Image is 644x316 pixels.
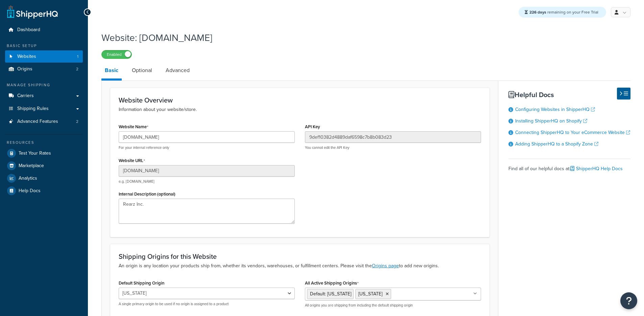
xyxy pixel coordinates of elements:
[119,191,175,197] label: Internal Description (optional)
[77,54,78,60] span: 1
[19,176,37,181] span: Analytics
[119,96,481,104] h3: Website Overview
[305,303,481,308] p: All origins you are shipping from including the default shipping origin
[5,24,83,36] a: Dashboard
[310,290,351,297] span: Default: [US_STATE]
[5,50,83,63] a: Websites1
[76,66,78,72] span: 2
[119,199,295,224] textarea: Rearz Inc.
[19,188,41,194] span: Help Docs
[305,131,481,143] input: XDL713J089NBV22
[5,90,83,102] a: Carriers
[102,50,132,59] label: Enabled
[5,185,83,197] a: Help Docs
[19,163,44,169] span: Marketplace
[17,66,32,72] span: Origins
[515,140,598,148] a: Adding ShipperHQ to a Shopify Zone
[529,9,546,15] strong: 226 days
[119,106,481,113] p: Information about your website/store.
[5,140,83,145] div: Resources
[17,54,36,60] span: Websites
[570,165,623,172] a: ShipperHQ Help Docs
[515,129,630,136] a: Connecting ShipperHQ to Your eCommerce Website
[305,280,359,286] label: All Active Shipping Origins
[101,62,122,81] a: Basic
[5,43,83,49] div: Basic Setup
[372,262,399,269] a: Origins page
[508,91,630,98] h3: Helpful Docs
[617,88,630,99] button: Hide Help Docs
[119,262,481,270] p: An origin is any location your products ship from, whether its vendors, warehouses, or fulfillmen...
[128,62,156,78] a: Optional
[5,103,83,115] a: Shipping Rules
[5,147,83,159] a: Test Your Rates
[5,172,83,184] a: Analytics
[5,63,83,75] a: Origins2
[5,82,83,88] div: Manage Shipping
[119,124,148,130] label: Website Name
[17,106,49,112] span: Shipping Rules
[5,115,83,128] li: Advanced Features
[5,63,83,75] li: Origins
[17,119,58,125] span: Advanced Features
[162,62,193,78] a: Advanced
[358,290,382,297] span: [US_STATE]
[305,145,481,150] p: You cannot edit the API Key
[119,301,295,307] p: A single primary origin to be used if no origin is assigned to a product
[17,93,34,99] span: Carriers
[515,117,587,125] a: Installing ShipperHQ on Shopify
[119,280,164,286] label: Default Shipping Origin
[305,124,320,129] label: API Key
[5,115,83,128] a: Advanced Features2
[620,292,637,309] button: Open Resource Center
[17,27,40,33] span: Dashboard
[119,158,145,163] label: Website URL
[119,179,295,184] p: e.g. [DOMAIN_NAME]
[5,50,83,63] li: Websites
[529,9,598,15] span: remaining on your Free Trial
[5,160,83,172] a: Marketplace
[508,159,630,174] div: Find all of our helpful docs at:
[119,253,481,260] h3: Shipping Origins for this Website
[101,31,622,44] h1: Website: [DOMAIN_NAME]
[515,106,595,113] a: Configuring Websites in ShipperHQ
[76,119,78,125] span: 2
[19,151,51,156] span: Test Your Rates
[119,145,295,150] p: For your internal reference only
